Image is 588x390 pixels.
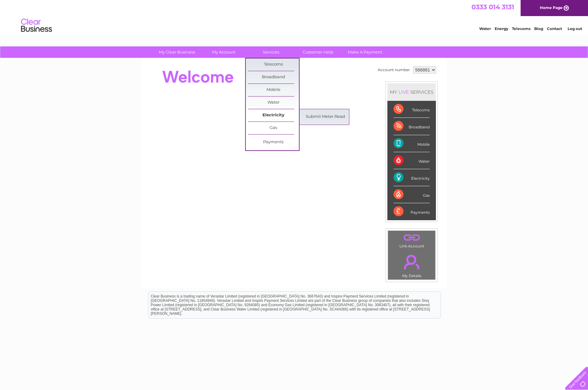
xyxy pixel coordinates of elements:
[394,118,430,135] div: Broadband
[248,58,299,71] a: Telecoms
[300,111,351,123] a: Submit Meter Read
[388,230,436,250] td: Link Account
[248,84,299,96] a: Mobile
[21,16,52,35] img: logo.png
[198,46,249,58] a: My Account
[376,65,411,75] td: Account number
[394,135,430,152] div: Mobile
[248,71,299,84] a: Broadband
[479,26,491,31] a: Water
[512,26,530,31] a: Telecoms
[148,3,441,30] div: Clear Business is a trading name of Verastar Limited (registered in [GEOGRAPHIC_DATA] No. 3667643...
[394,203,430,220] div: Payments
[495,26,508,31] a: Energy
[394,186,430,203] div: Gas
[339,46,390,58] a: Make A Payment
[245,46,296,58] a: Services
[387,83,436,101] div: MY SERVICES
[534,26,543,31] a: Blog
[390,251,434,273] a: .
[568,26,582,31] a: Log out
[248,96,299,109] a: Water
[151,46,202,58] a: My Clear Business
[394,169,430,186] div: Electricity
[248,136,299,148] a: Payments
[248,122,299,134] a: Gas
[471,3,514,11] a: 0333 014 3131
[390,232,434,243] a: .
[394,152,430,169] div: Water
[394,101,430,118] div: Telecoms
[292,46,343,58] a: Customer Help
[248,109,299,122] a: Electricity
[397,89,410,95] div: LIVE
[547,26,562,31] a: Contact
[388,250,436,280] td: My Details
